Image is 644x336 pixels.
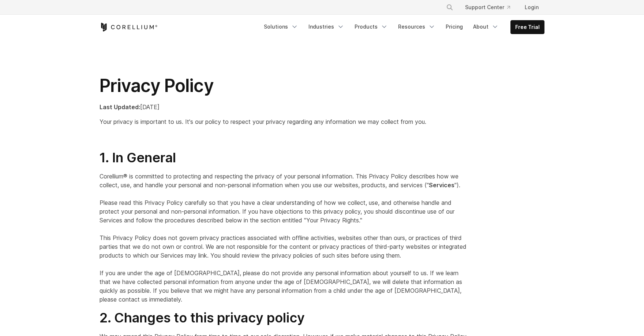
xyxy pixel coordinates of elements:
[100,23,158,32] a: Corellium Home
[100,172,468,304] p: Corellium® is committed to protecting and respecting the privacy of your personal information. Th...
[100,75,468,97] h1: Privacy Policy
[519,1,544,14] a: Login
[429,181,454,189] strong: Services
[437,1,544,14] div: Navigation Menu
[394,20,440,33] a: Resources
[100,117,468,126] p: Your privacy is important to us. It's our policy to respect your privacy regarding any informatio...
[459,1,516,14] a: Support Center
[350,20,392,33] a: Products
[100,149,468,166] h2: 1. In General
[100,103,140,111] strong: Last Updated:
[259,20,303,33] a: Solutions
[469,20,503,33] a: About
[441,20,467,33] a: Pricing
[100,310,468,326] h2: 2. Changes to this privacy policy
[443,1,456,14] button: Search
[259,20,544,34] div: Navigation Menu
[304,20,349,33] a: Industries
[511,21,544,34] a: Free Trial
[100,103,468,111] p: [DATE]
